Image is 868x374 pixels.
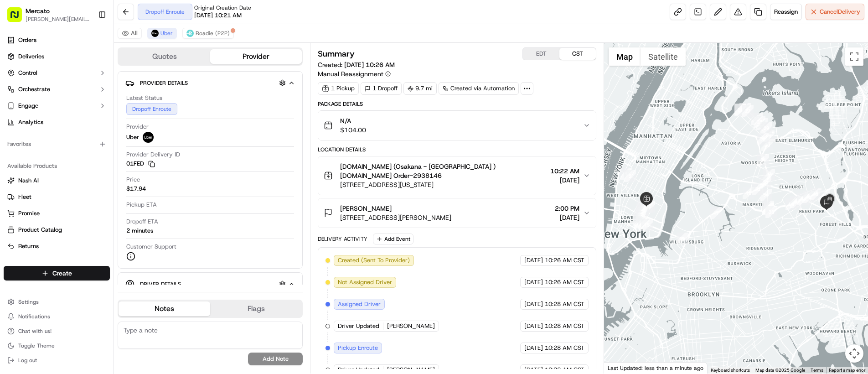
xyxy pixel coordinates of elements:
[126,227,153,235] div: 2 minutes
[338,344,378,352] span: Pickup Enroute
[126,94,162,102] span: Latest Status
[151,30,159,37] img: uber-new-logo.jpeg
[677,233,688,244] div: 16
[4,66,110,80] button: Control
[18,209,40,218] span: Promise
[318,50,355,58] h3: Summary
[633,214,645,226] div: 11
[160,30,173,37] span: Uber
[26,6,50,16] button: Mercato
[545,344,584,352] span: 10:28 AM CST
[338,322,379,330] span: Driver Updated
[751,113,763,125] div: 23
[126,201,157,209] span: Pickup ETA
[641,219,653,231] div: 15
[4,310,110,323] button: Notifications
[196,30,230,37] span: Roadie (P2P)
[143,132,154,143] img: uber-new-logo.jpeg
[829,368,865,373] a: Report a map error
[338,300,381,308] span: Assigned Driver
[147,28,177,39] button: Uber
[18,69,37,77] span: Control
[765,206,777,218] div: 38
[318,82,359,95] div: 1 Pickup
[318,146,596,153] div: Location Details
[387,322,435,330] span: [PERSON_NAME]
[387,366,435,374] span: [PERSON_NAME]
[125,276,295,291] button: Driver Details
[555,213,579,222] span: [DATE]
[4,354,110,367] button: Log out
[18,177,39,185] span: Nash AI
[803,191,815,203] div: 42
[4,325,110,338] button: Chat with us!
[318,69,391,78] button: Manual Reassignment
[634,211,646,223] div: 10
[761,139,773,151] div: 20
[4,115,110,130] a: Analytics
[818,190,830,202] div: 44
[340,125,366,135] span: $104.00
[126,176,140,184] span: Price
[4,339,110,352] button: Toggle Theme
[762,203,774,215] div: 36
[752,183,764,195] div: 33
[140,79,188,87] span: Provider Details
[4,223,110,237] button: Product Catalog
[524,344,543,352] span: [DATE]
[635,217,647,229] div: 13
[18,85,50,93] span: Orchestrate
[4,296,110,308] button: Settings
[340,213,451,222] span: [STREET_ADDRESS][PERSON_NAME]
[811,368,823,373] a: Terms (opens in new tab)
[523,48,559,60] button: EDT
[845,344,863,363] button: Map camera controls
[18,313,50,320] span: Notifications
[194,11,242,20] span: [DATE] 10:21 AM
[18,357,37,364] span: Log out
[340,180,547,189] span: [STREET_ADDRESS][US_STATE]
[338,256,410,265] span: Created (Sent To Provider)
[734,104,746,116] div: 25
[822,198,834,210] div: 45
[26,16,91,23] span: [PERSON_NAME][EMAIL_ADDRESS][PERSON_NAME][DOMAIN_NAME]
[545,256,584,265] span: 10:26 AM CST
[4,4,94,26] button: Mercato[PERSON_NAME][EMAIL_ADDRESS][PERSON_NAME][DOMAIN_NAME]
[126,243,176,251] span: Customer Support
[734,104,746,115] div: 26
[4,190,110,204] button: Fleet
[545,300,584,308] span: 10:28 AM CST
[524,300,543,308] span: [DATE]
[126,133,139,141] span: Uber
[545,366,584,374] span: 10:32 AM CST
[4,159,110,173] div: Available Products
[119,49,210,64] button: Quotes
[340,204,392,213] span: [PERSON_NAME]
[4,33,110,47] a: Orders
[126,160,155,168] button: 01FED
[338,366,379,374] span: Driver Updated
[18,298,39,306] span: Settings
[810,188,821,200] div: 43
[755,368,805,373] span: Map data ©2025 Google
[7,226,106,234] a: Product Catalog
[760,122,772,134] div: 29
[439,82,519,95] div: Created via Automation
[785,198,797,210] div: 39
[318,156,596,195] button: [DOMAIN_NAME] (Osakana - [GEOGRAPHIC_DATA] ) [DOMAIN_NAME] Order-2938146[STREET_ADDRESS][US_STATE...
[762,201,774,213] div: 35
[210,49,302,64] button: Provider
[550,176,579,185] span: [DATE]
[545,322,584,330] span: 10:28 AM CST
[18,36,36,44] span: Orders
[18,193,31,201] span: Fleet
[524,366,543,374] span: [DATE]
[774,8,798,16] span: Reassign
[4,82,110,97] button: Orchestrate
[820,8,860,16] span: Cancel Delivery
[762,203,774,214] div: 37
[4,99,110,113] button: Engage
[636,203,648,215] div: 7
[126,151,180,159] span: Provider Delivery ID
